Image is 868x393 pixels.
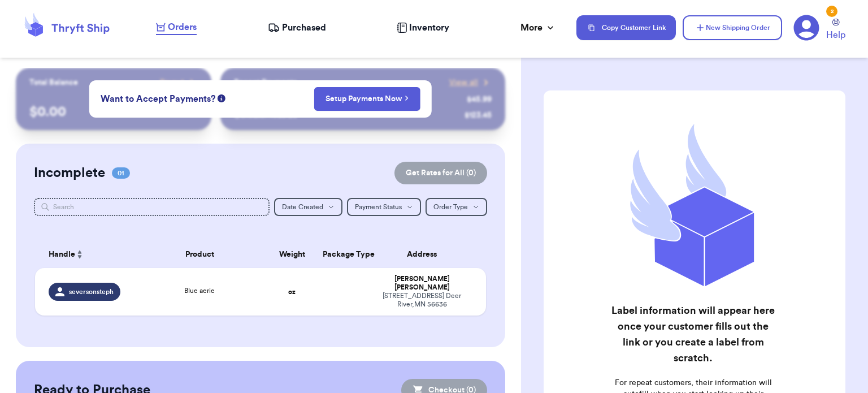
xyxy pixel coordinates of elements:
span: Orders [168,20,197,34]
span: Date Created [282,204,323,210]
div: 2 [826,6,837,17]
button: Get Rates for All (0) [394,162,487,184]
a: Help [826,19,845,42]
p: Total Balance [29,77,78,88]
input: Search [34,198,270,216]
p: Recent Payments [234,77,297,88]
span: Help [826,28,845,42]
strong: oz [288,288,296,295]
span: Handle [49,249,75,261]
span: Order Type [433,204,468,210]
div: [PERSON_NAME] [PERSON_NAME] [371,275,472,292]
span: Inventory [409,21,449,34]
a: View all [449,77,492,88]
a: Setup Payments Now [325,93,409,105]
span: Purchased [282,21,326,34]
h2: Label information will appear here once your customer fills out the link or you create a label fr... [609,303,778,366]
a: Purchased [268,21,326,34]
a: Payout [160,77,198,88]
button: Setup Payments Now [314,87,420,111]
p: $ 0.00 [29,103,198,121]
button: Date Created [274,198,342,216]
button: Copy Customer Link [576,15,676,40]
span: seversonsteph [69,287,114,296]
span: Payout [160,77,184,88]
span: View all [449,77,478,88]
div: More [520,21,556,34]
button: Sort ascending [75,248,84,261]
span: Blue aerie [184,287,215,294]
div: $ 123.45 [465,110,492,121]
span: Want to Accept Payments? [101,92,215,106]
h2: Incomplete [34,164,105,182]
a: Inventory [397,21,449,34]
a: 2 [793,15,819,41]
th: Product [132,241,267,268]
span: Payment Status [355,204,402,210]
button: Order Type [426,198,487,216]
button: New Shipping Order [683,15,782,40]
th: Address [364,241,486,268]
button: Payment Status [347,198,421,216]
th: Package Type [316,241,364,268]
span: 01 [112,167,130,179]
div: [STREET_ADDRESS] Deer River , MN 56636 [371,292,472,309]
div: $ 45.99 [467,94,492,105]
th: Weight [268,241,316,268]
a: Orders [156,20,197,35]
